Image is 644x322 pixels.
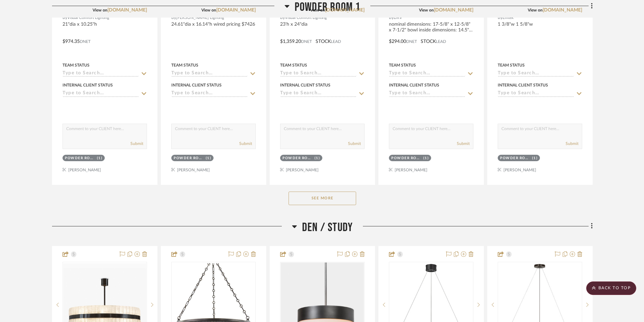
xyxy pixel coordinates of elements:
[282,156,313,161] div: Powder Room 1
[528,8,543,12] span: View on
[176,15,224,21] span: [PERSON_NAME] Lighting
[391,156,422,161] div: Powder Room 1
[171,15,176,21] span: By
[107,8,147,13] a: [DOMAIN_NAME]
[171,62,198,68] div: Team Status
[206,156,212,161] div: (1)
[302,220,353,235] span: Den / Study
[389,62,416,68] div: Team Status
[280,91,356,97] input: Type to Search…
[423,156,429,161] div: (1)
[310,8,325,12] span: View on
[502,15,514,21] span: Emtek
[63,91,139,97] input: Type to Search…
[325,8,365,13] a: [DOMAIN_NAME]
[394,15,402,21] span: DXV
[201,8,216,12] span: View on
[434,8,473,13] a: [DOMAIN_NAME]
[543,8,582,13] a: [DOMAIN_NAME]
[498,82,548,88] div: Internal Client Status
[239,141,252,147] button: Submit
[389,91,465,97] input: Type to Search…
[67,15,109,21] span: Visual Comfort Lighting
[289,192,356,205] button: See More
[500,156,530,161] div: Powder Room 1
[566,141,578,147] button: Submit
[63,62,90,68] div: Team Status
[419,8,434,12] span: View on
[498,62,525,68] div: Team Status
[65,156,95,161] div: Powder Room 1
[171,82,222,88] div: Internal Client Status
[498,15,502,21] span: By
[348,141,361,147] button: Submit
[171,71,248,77] input: Type to Search…
[498,91,574,97] input: Type to Search…
[216,8,256,13] a: [DOMAIN_NAME]
[389,15,394,21] span: By
[457,141,470,147] button: Submit
[389,82,439,88] div: Internal Client Status
[586,281,636,295] scroll-to-top-button: BACK TO TOP
[280,15,285,21] span: By
[97,156,103,161] div: (1)
[498,71,574,77] input: Type to Search…
[285,15,327,21] span: Visual Comfort Lighting
[63,82,113,88] div: Internal Client Status
[389,71,465,77] input: Type to Search…
[130,141,143,147] button: Submit
[315,156,320,161] div: (1)
[280,82,330,88] div: Internal Client Status
[171,91,248,97] input: Type to Search…
[280,62,307,68] div: Team Status
[532,156,538,161] div: (1)
[63,15,67,21] span: By
[63,71,139,77] input: Type to Search…
[93,8,107,12] span: View on
[174,156,204,161] div: Powder Room 1
[280,71,356,77] input: Type to Search…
